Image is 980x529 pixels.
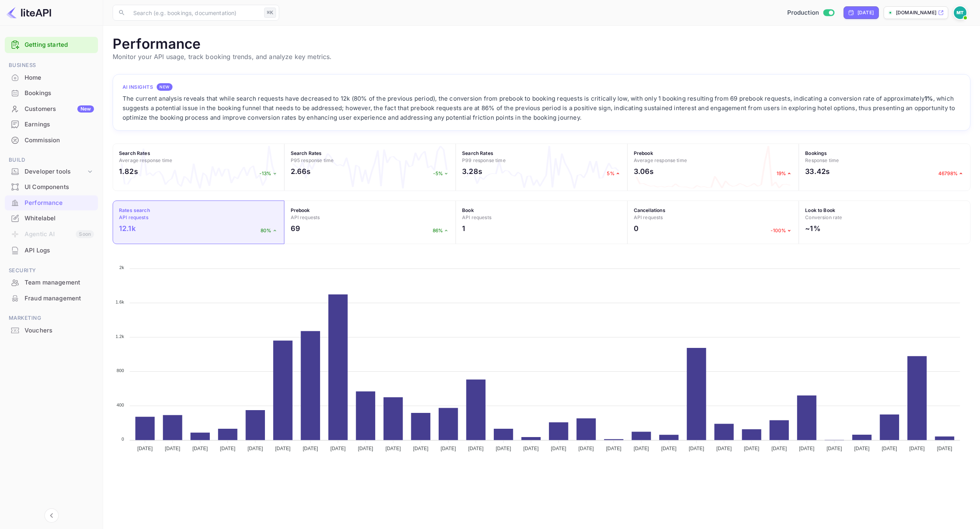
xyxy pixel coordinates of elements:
[119,150,150,156] strong: Search Rates
[433,170,449,177] p: -5%
[5,291,98,306] div: Fraud management
[5,37,98,53] div: Getting started
[25,278,94,287] div: Team management
[805,166,830,177] h2: 33.42s
[25,294,94,303] div: Fraud management
[259,170,278,177] p: -13%
[689,446,704,451] tspan: [DATE]
[634,207,665,213] strong: Cancellations
[261,227,278,234] p: 80%
[5,133,98,148] div: Commission
[5,243,98,258] div: API Logs
[827,446,842,451] tspan: [DATE]
[303,446,318,451] tspan: [DATE]
[385,446,401,451] tspan: [DATE]
[634,157,687,163] span: Average response time
[784,8,838,17] div: Switch to Sandbox mode
[5,70,98,86] div: Home
[954,6,967,19] img: Marcin Teodoru
[291,150,322,156] strong: Search Rates
[5,133,98,147] a: Commission
[275,446,291,451] tspan: [DATE]
[661,446,677,451] tspan: [DATE]
[113,52,970,61] p: Monitor your API usage, track booking trends, and analyze key metrics.
[5,117,98,132] div: Earnings
[220,446,236,451] tspan: [DATE]
[25,214,94,223] div: Whitelabel
[291,223,300,234] h2: 69
[857,9,874,16] div: [DATE]
[291,214,320,220] span: API requests
[937,446,953,451] tspan: [DATE]
[462,150,493,156] strong: Search Rates
[5,165,98,179] div: Developer tools
[496,446,511,451] tspan: [DATE]
[5,180,98,195] div: UI Components
[5,61,98,70] span: Business
[291,166,311,177] h2: 2.66s
[291,207,310,213] strong: Prebook
[137,446,153,451] tspan: [DATE]
[744,446,759,451] tspan: [DATE]
[634,223,639,234] h2: 0
[551,446,566,451] tspan: [DATE]
[119,207,150,213] strong: Rates search
[777,170,792,177] p: 19%
[25,246,94,255] div: API Logs
[5,275,98,290] div: Team management
[119,166,138,177] h2: 1.82s
[128,5,261,21] input: Search (e.g. bookings, documentation)
[606,446,621,451] tspan: [DATE]
[413,446,429,451] tspan: [DATE]
[805,207,835,213] strong: Look to Book
[5,195,98,211] div: Performance
[123,94,961,122] div: The current analysis reveals that while search requests have decreased to 12k (80% of the previou...
[25,73,94,82] div: Home
[5,180,98,194] a: UI Components
[5,275,98,290] a: Team management
[119,265,124,270] tspan: 2k
[462,166,482,177] h2: 3.28s
[462,157,506,163] span: P99 response time
[634,150,653,156] strong: Prebook
[805,223,820,234] h2: ~1%
[25,120,94,129] div: Earnings
[25,199,94,208] div: Performance
[5,195,98,210] a: Performance
[25,136,94,145] div: Commission
[716,446,732,451] tspan: [DATE]
[77,105,94,113] div: New
[938,170,964,177] p: 46798%
[6,6,51,19] img: LiteAPI logo
[5,70,98,85] a: Home
[117,368,124,373] tspan: 800
[634,214,663,220] span: API requests
[5,211,98,226] div: Whitelabel
[5,323,98,338] a: Vouchers
[25,183,94,192] div: UI Components
[116,300,125,304] tspan: 1.6k
[579,446,594,451] tspan: [DATE]
[433,227,449,234] p: 86%
[25,326,94,335] div: Vouchers
[44,508,59,523] button: Collapse navigation
[119,157,172,163] span: Average response time
[5,86,98,100] a: Bookings
[854,446,870,451] tspan: [DATE]
[468,446,484,451] tspan: [DATE]
[5,117,98,132] a: Earnings
[291,157,334,163] span: P95 response time
[119,223,136,234] h2: 12.1k
[805,157,839,163] span: Response time
[25,40,94,50] a: Getting started
[5,314,98,323] span: Marketing
[5,243,98,258] a: API Logs
[113,35,970,52] h1: Performance
[799,446,815,451] tspan: [DATE]
[192,446,208,451] tspan: [DATE]
[25,105,94,114] div: Customers
[634,446,649,451] tspan: [DATE]
[116,334,125,339] tspan: 1.2k
[25,167,86,176] div: Developer tools
[787,8,819,17] span: Production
